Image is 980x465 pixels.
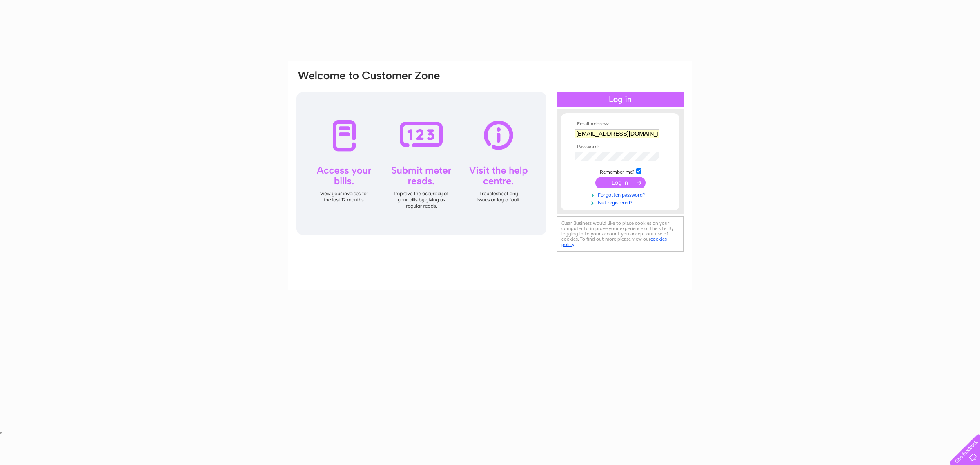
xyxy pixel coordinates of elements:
[573,121,668,127] th: Email Address:
[595,177,646,188] input: Submit
[561,236,667,247] a: cookies policy
[575,198,668,206] a: Not registered?
[573,167,668,175] td: Remember me?
[575,190,668,198] a: Forgotten password?
[557,216,684,252] div: Clear Business would like to place cookies on your computer to improve your experience of the sit...
[573,144,668,150] th: Password:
